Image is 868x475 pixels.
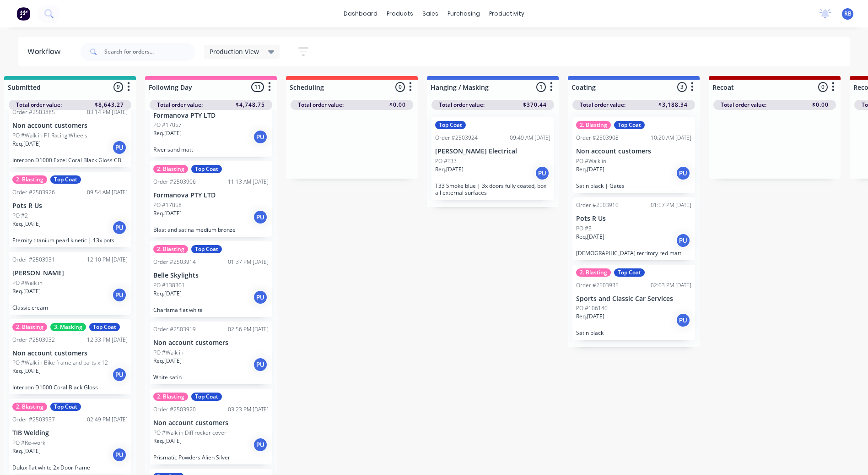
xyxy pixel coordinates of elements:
[572,265,695,340] div: 2. BlastingTop CoatOrder #250393502:03 PM [DATE]Sports and Classic Car ServicesPO #106140Req.[DAT...
[12,439,45,447] p: PO #Re-work
[153,272,269,279] p: Belle Skylights
[191,393,222,401] div: Top Coat
[431,117,554,200] div: Top CoatOrder #250392409:49 AM [DATE][PERSON_NAME] ElectricalPO #T33Req.[DATE]PUT33 Smoke blue | ...
[153,191,269,199] p: Formanova PTY LTD
[576,329,691,336] p: Satin black
[510,134,550,142] div: 09:49 AM [DATE]
[253,130,268,144] div: PU
[9,319,131,395] div: 2. Blasting3. MaskingTop CoatOrder #250393212:33 PM [DATE]Non account customersPO #Walk in Bike f...
[576,304,608,312] p: PO #106140
[87,188,128,197] div: 09:54 AM [DATE]
[228,178,269,186] div: 11:13 AM [DATE]
[228,325,269,333] div: 02:56 PM [DATE]
[12,349,128,357] p: Non account customers
[576,224,592,233] p: PO #3
[153,289,182,298] p: Req. [DATE]
[104,43,195,61] input: Search for orders...
[651,201,691,209] div: 01:57 PM [DATE]
[435,182,550,196] p: T33 Smoke blue | 3x doors fully coated, box all external surfaces
[89,323,120,331] div: Top Coat
[676,166,690,180] div: PU
[153,245,188,253] div: 2. Blasting
[87,256,128,264] div: 12:10 PM [DATE]
[253,290,268,305] div: PU
[27,46,65,57] div: Workflow
[721,101,766,109] span: Total order value:
[844,10,852,18] span: RB
[191,165,222,173] div: Top Coat
[576,250,691,257] p: [DEMOGRAPHIC_DATA] territory red matt
[812,101,829,109] span: $0.00
[153,419,269,427] p: Non account customers
[150,161,272,237] div: 2. BlastingTop CoatOrder #250390611:13 AM [DATE]Formanova PTY LTDPO #17058Req.[DATE]PUBlast and s...
[153,405,196,414] div: Order #2503920
[12,279,43,287] p: PO #Walk in
[12,336,55,344] div: Order #2503932
[153,281,185,289] p: PO #138301
[12,287,41,295] p: Req. [DATE]
[50,403,81,411] div: Top Coat
[12,403,47,411] div: 2. Blasting
[576,268,611,277] div: 2. Blasting
[153,339,269,347] p: Non account customers
[572,197,695,260] div: Order #250391001:57 PM [DATE]Pots R UsPO #3Req.[DATE]PU[DEMOGRAPHIC_DATA] territory red matt
[9,399,131,475] div: 2. BlastingTop CoatOrder #250393702:49 PM [DATE]TIB WeldingPO #Re-workReq.[DATE]PUDulux flat whit...
[153,112,269,120] p: Formanova PTY LTD
[12,188,55,197] div: Order #2503926
[191,245,222,253] div: Top Coat
[153,393,188,401] div: 2. Blasting
[153,258,196,266] div: Order #2503914
[382,7,418,21] div: products
[253,437,268,452] div: PU
[523,101,547,109] span: $370.44
[112,288,127,302] div: PU
[87,336,128,344] div: 12:33 PM [DATE]
[12,367,41,375] p: Req. [DATE]
[535,166,550,180] div: PU
[339,7,382,21] a: dashboard
[16,101,62,109] span: Total order value:
[435,121,466,129] div: Top Coat
[576,157,606,165] p: PO #Walk in
[485,7,529,21] div: productivity
[236,101,265,109] span: $4,748.75
[651,134,691,142] div: 10:20 AM [DATE]
[614,121,645,129] div: Top Coat
[153,146,269,153] p: River sand matt
[576,215,691,223] p: Pots R Us
[12,131,87,140] p: PO #Walk in F1 Racing Wheels
[576,147,691,155] p: Non account customers
[153,165,188,173] div: 2. Blasting
[12,429,128,437] p: TIB Welding
[153,349,183,357] p: PO #Walk in
[153,429,226,437] p: PO #Walk in Diff rocker cover
[87,108,128,116] div: 03:14 PM [DATE]
[572,117,695,193] div: 2. BlastingTop CoatOrder #250390810:20 AM [DATE]Non account customersPO #Walk inReq.[DATE]PUSatin...
[153,178,196,186] div: Order #2503906
[112,448,127,462] div: PU
[12,256,55,264] div: Order #2503931
[153,209,182,218] p: Req. [DATE]
[576,134,619,142] div: Order #2503908
[576,295,691,303] p: Sports and Classic Car Services
[153,325,196,333] div: Order #2503919
[12,220,41,228] p: Req. [DATE]
[12,323,47,331] div: 2. Blasting
[435,134,478,142] div: Order #2503924
[435,147,550,155] p: [PERSON_NAME] Electrical
[153,374,269,381] p: White satin
[580,101,625,109] span: Total order value:
[389,101,406,109] span: $0.00
[153,121,182,129] p: PO #17057
[153,306,269,313] p: Charisma flat white
[16,7,30,21] img: Factory
[12,359,108,367] p: PO #Walk in Bike frame and parts x 12
[210,47,259,56] span: Production View
[576,233,604,241] p: Req. [DATE]
[150,241,272,317] div: 2. BlastingTop CoatOrder #250391401:37 PM [DATE]Belle SkylightsPO #138301Req.[DATE]PUCharisma fla...
[150,82,272,157] div: Formanova PTY LTDPO #17057Req.[DATE]PURiver sand matt
[418,7,443,21] div: sales
[12,212,28,220] p: PO #2
[439,101,485,109] span: Total order value:
[576,165,604,174] p: Req. [DATE]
